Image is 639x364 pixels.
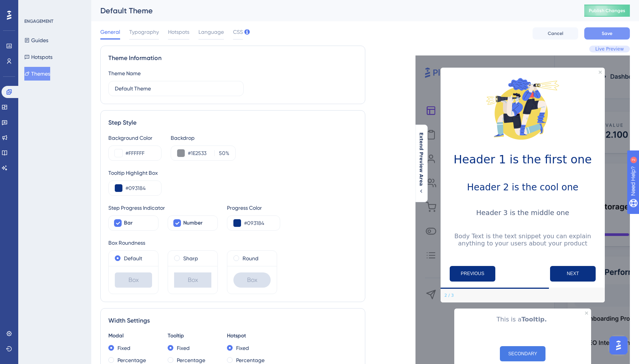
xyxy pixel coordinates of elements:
div: Close Preview [599,71,602,74]
div: Diênifer says… [6,190,146,213]
button: Publish Changes [584,5,630,17]
span: Publish Changes [589,8,625,14]
img: Modal Media [485,71,561,147]
span: Bar [124,218,133,228]
p: Active [37,9,52,17]
button: Send a message… [130,246,143,258]
div: Box Roundness [108,238,357,247]
div: that's fine! you can email me later [42,213,146,229]
span: Language [198,27,224,36]
div: ENGAGEMENT [24,18,53,24]
div: Close [133,3,147,17]
button: go back [5,3,19,17]
button: Upload attachment [36,249,42,255]
div: Box [174,272,211,288]
div: Close Preview [585,312,588,315]
div: Tooltip [168,331,218,340]
div: No dear, I am sorry. It’s been a busy day with a high volume of tickets, and I am doing my best t... [12,147,119,185]
span: Live Preview [595,46,624,52]
b: Tooltip. [522,316,547,323]
button: Save [584,27,630,40]
span: Save [602,30,612,36]
span: Number [183,218,203,228]
p: This is a [460,315,585,324]
button: SECONDARY [500,346,545,361]
div: Theme Information [108,54,357,63]
div: Diênifer says… [6,90,146,120]
div: however, when I create a user segment with a filter attribute of users who completed the guide, t... [33,50,140,79]
h1: Diênifer [37,4,61,9]
div: Jessy says… [6,6,146,45]
span: CSS [233,27,243,36]
button: Extend Preview Area [415,132,427,194]
div: Step 2 of 3 [444,293,454,299]
div: that's fine! you can email me later [48,217,140,225]
h2: Header 2 is the cool one [447,182,599,193]
span: Cancel [548,30,563,36]
div: Modal [108,331,159,340]
span: Need Help? [18,2,48,11]
button: Emoji picker [12,249,18,255]
p: Body Text is the text snippet you can explain anything to your users about your product [447,233,599,247]
div: Width Settings [108,316,357,325]
button: Home [119,3,133,17]
label: Fixed [117,343,130,353]
div: however, when I create a user segment with a filter attribute of users who completed the guide, t... [27,45,146,84]
button: Themes [24,67,50,81]
div: Any update? [106,125,140,132]
div: Background Color [108,133,162,142]
div: Jessy says… [6,213,146,230]
button: Previous [450,266,495,282]
div: Tooltip Highlight Box [108,168,357,177]
h3: Header 3 is the middle one [447,209,599,217]
div: Step Progress Indicator [108,203,218,212]
div: Thank you for the details! I am checking it. [6,90,125,114]
div: Step Style [108,118,357,127]
input: % [217,149,225,158]
button: Gif picker [24,249,30,255]
span: Typography [129,27,159,36]
div: 2 [53,4,55,10]
div: Jessy says… [6,45,146,90]
label: Round [243,254,258,263]
div: Box [115,272,152,288]
div: Box [233,272,271,288]
div: In the screenshots I shared, you can see that 4 users show up as having completed the guide when ... [27,6,146,44]
label: Sharp [183,254,198,263]
div: Footer [441,289,605,302]
div: Jessy says… [6,230,146,260]
button: Hotspots [24,50,52,64]
button: Guides [24,33,48,47]
div: Any update? [100,120,146,137]
div: Backdrop [171,133,236,142]
label: Fixed [236,343,249,353]
div: Progress Color [227,203,280,212]
span: Extend Preview Area [418,132,424,186]
div: Hotspot [227,331,277,340]
div: Thank you for your understanding. 🤗 [12,195,113,202]
label: Default [124,254,142,263]
div: [PERSON_NAME][EMAIL_ADDRESS][PERSON_NAME][DOMAIN_NAME] [27,230,146,254]
button: Cancel [533,27,578,40]
button: Next [550,266,596,282]
div: Diênifer says… [6,143,146,190]
h1: Header 1 is the first one [447,153,599,166]
div: Theme Name [108,69,141,78]
div: Jessy says… [6,120,146,143]
div: Default Theme [100,5,565,16]
div: Thank you for the details! I am checking it. [12,95,119,109]
label: % [214,149,229,158]
div: Thank you for your understanding. 🤗 [6,190,119,207]
span: Hotspots [168,27,189,36]
iframe: UserGuiding AI Assistant Launcher [607,334,630,357]
span: General [100,27,120,36]
img: Profile image for Diênifer [22,4,34,16]
div: In the screenshots I shared, you can see that 4 users show up as having completed the guide when ... [33,10,140,40]
textarea: Message… [6,233,146,246]
div: No dear, I am sorry. It’s been a busy day with a high volume of tickets, and I am doing my best t... [6,143,125,189]
input: Theme Name [115,84,237,93]
label: Fixed [177,343,190,353]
